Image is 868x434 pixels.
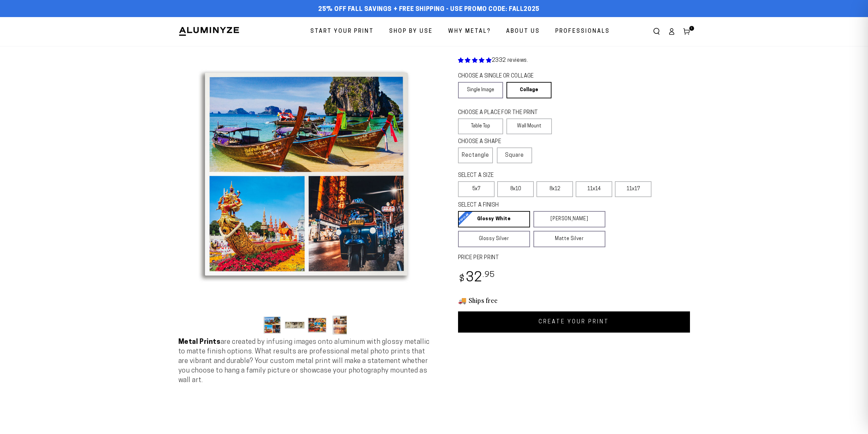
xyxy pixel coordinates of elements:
legend: SELECT A FINISH [458,201,589,209]
legend: SELECT A SIZE [458,172,594,180]
label: 8x10 [497,181,534,197]
span: Rectangle [462,151,489,159]
a: Start Your Print [305,23,379,41]
span: 25% off FALL Savings + Free Shipping - Use Promo Code: FALL2025 [318,6,540,13]
legend: CHOOSE A PLACE FOR THE PRINT [458,109,546,117]
span: are created by infusing images onto aluminum with glossy metallic to matte finish options. What r... [178,339,430,384]
button: Load image 2 in gallery view [285,314,305,335]
span: 1 [691,26,693,31]
label: PRICE PER PRINT [458,254,690,262]
span: Professionals [555,27,610,37]
label: Wall Mount [506,118,552,134]
a: Glossy Silver [458,231,530,247]
a: CREATE YOUR PRINT [458,311,690,333]
label: 11x14 [576,181,612,197]
bdi: 32 [458,271,495,285]
label: 8x12 [536,181,573,197]
label: 5x7 [458,181,495,197]
a: About Us [501,23,545,41]
sup: .95 [483,271,495,279]
a: Single Image [458,82,503,98]
a: Why Metal? [443,23,496,41]
button: Load image 3 in gallery view [307,314,328,335]
h3: 🚚 Ships free [458,296,690,305]
button: Load image 4 in gallery view [330,314,350,335]
legend: CHOOSE A SHAPE [458,138,526,146]
span: About Us [506,27,540,37]
a: Collage [506,82,551,98]
span: $ [459,275,465,284]
legend: CHOOSE A SINGLE OR COLLAGE [458,72,545,80]
span: Square [505,151,524,159]
strong: Metal Prints [178,339,221,346]
media-gallery: Gallery Viewer [178,46,434,337]
span: Start Your Print [310,27,374,37]
img: Aluminyze [178,26,240,37]
a: [PERSON_NAME] [533,211,605,227]
span: Shop By Use [389,27,433,37]
label: Table Top [458,118,503,134]
summary: Search our site [649,24,664,39]
a: Glossy White [458,211,530,227]
a: Shop By Use [384,23,438,41]
a: Matte Silver [533,231,605,247]
label: 11x17 [615,181,651,197]
span: Why Metal? [448,27,491,37]
button: Load image 1 in gallery view [262,314,283,335]
a: Professionals [550,23,615,41]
